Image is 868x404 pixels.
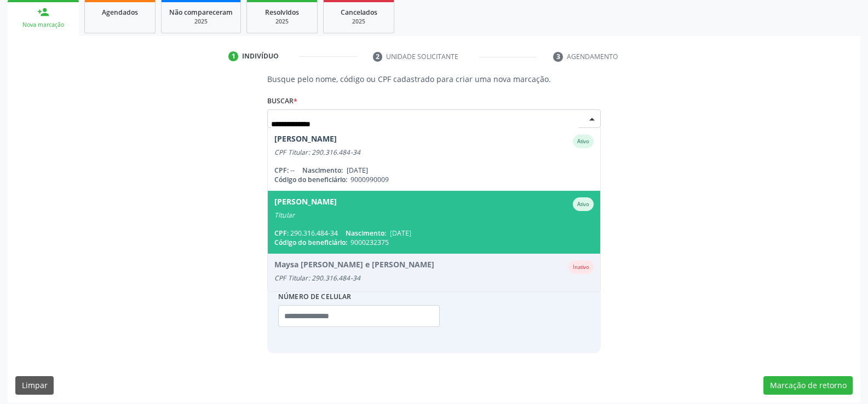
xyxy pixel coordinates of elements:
div: CPF Titular: 290.316.484-34 [274,148,594,157]
span: Não compareceram [169,8,233,17]
span: CPF: [274,229,289,238]
label: Buscar [267,92,297,109]
span: 9000990009 [350,175,389,184]
div: 2025 [169,17,233,26]
span: Agendados [102,8,138,17]
div: Titular [274,211,594,220]
span: [DATE] [347,166,368,175]
p: Busque pelo nome, código ou CPF cadastrado para criar uma nova marcação. [267,73,601,85]
div: [PERSON_NAME] [274,134,337,148]
span: Nascimento: [302,166,343,175]
div: [PERSON_NAME] [274,197,337,211]
button: Marcação de retorno [763,376,853,395]
div: 2025 [331,17,386,26]
div: 2025 [255,17,309,26]
div: Nova marcação [15,21,71,29]
span: Código do beneficiário: [274,175,347,184]
span: CPF: [274,166,289,175]
span: [DATE] [390,229,411,238]
div: 1 [228,51,238,61]
div: -- [274,166,594,175]
button: Limpar [15,376,54,395]
span: Resolvidos [265,8,299,17]
label: Número de celular [278,288,352,305]
small: Ativo [577,138,589,145]
small: Ativo [577,201,589,208]
span: Nascimento: [346,229,386,238]
span: Cancelados [341,8,377,17]
div: person_add [37,6,49,18]
span: Código do beneficiário: [274,238,347,247]
div: Indivíduo [242,51,279,61]
span: 9000232375 [350,238,389,247]
div: 290.316.484-34 [274,229,594,238]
